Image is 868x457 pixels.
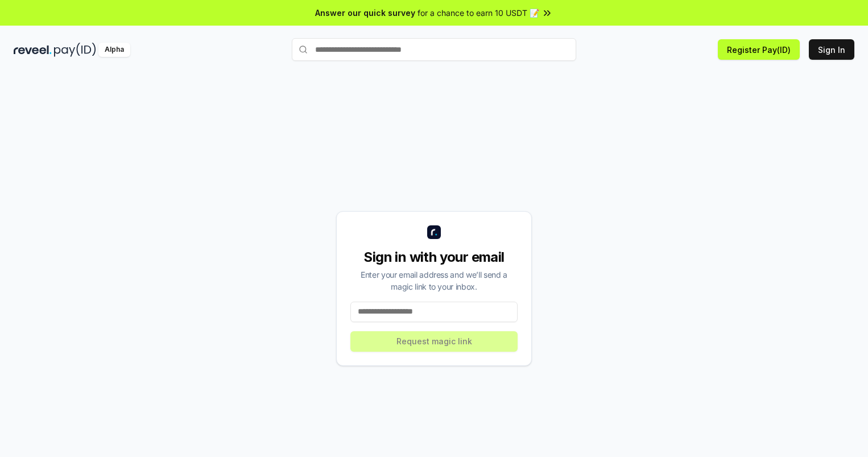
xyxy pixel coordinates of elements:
span: Answer our quick survey [315,7,415,19]
img: pay_id [54,43,96,57]
img: logo_small [427,225,441,239]
button: Register Pay(ID) [718,39,800,60]
div: Enter your email address and we’ll send a magic link to your inbox. [350,269,518,293]
img: reveel_dark [14,43,52,57]
div: Sign in with your email [350,248,518,266]
span: for a chance to earn 10 USDT 📝 [418,7,539,19]
button: Sign In [809,39,854,60]
div: Alpha [98,43,130,57]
